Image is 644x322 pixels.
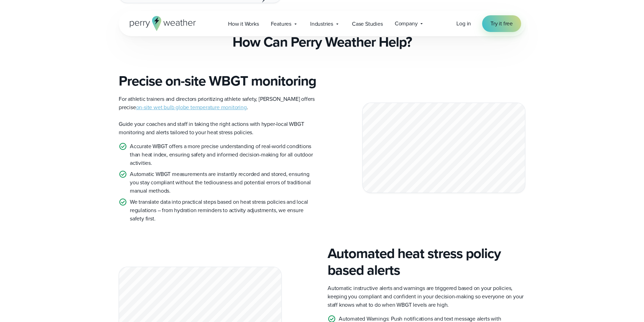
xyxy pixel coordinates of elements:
h3: Precise on-site WBGT monitoring [119,73,316,89]
span: Log in [456,19,471,27]
span: Features [271,20,291,28]
span: Industries [310,20,333,28]
p: Accurate WBGT offers a more precise understanding of real-world conditions than heat index, ensur... [130,142,316,167]
a: Try it free [482,15,521,32]
a: on-site wet bulb globe temperature monitoring [136,103,247,111]
a: How it Works [222,17,265,31]
h3: How Can Perry Weather Help? [233,34,412,50]
span: Try it free [490,19,513,28]
span: Company [395,19,418,28]
p: Automatic WBGT measurements are instantly recorded and stored, ensuring you stay compliant withou... [130,170,316,195]
p: Automatic instructive alerts and warnings are triggered based on your policies, keeping you compl... [328,284,525,309]
h3: Automated heat stress policy based alerts [328,245,525,279]
a: Case Studies [346,17,389,31]
p: For athletic trainers and directors prioritizing athlete safety, [PERSON_NAME] offers precise . [119,95,316,112]
p: We translate data into practical steps based on heat stress policies and local regulations – from... [130,198,316,223]
span: Case Studies [352,20,383,28]
span: How it Works [228,20,259,28]
a: Log in [456,19,471,28]
span: Guide your coaches and staff in taking the right actions with hyper-local WBGT monitoring and ale... [119,120,304,136]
